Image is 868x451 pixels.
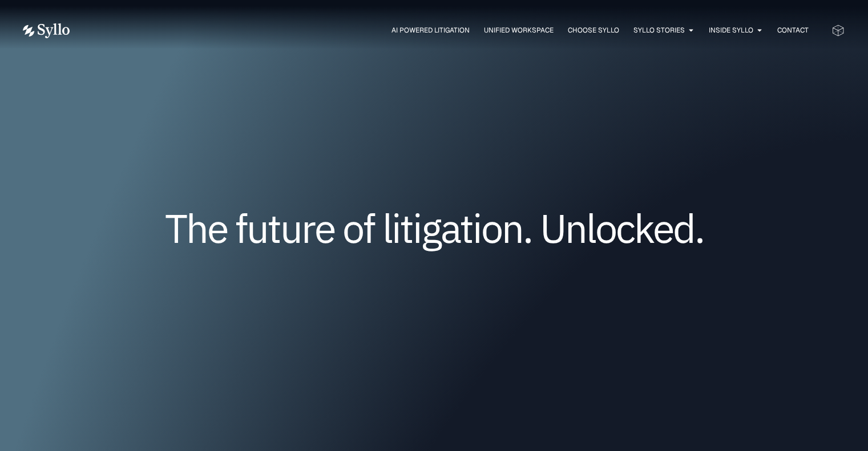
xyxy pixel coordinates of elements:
[23,23,70,38] img: Vector
[709,25,753,35] a: Inside Syllo
[484,25,554,35] a: Unified Workspace
[92,25,809,36] div: Menu Toggle
[633,25,685,35] a: Syllo Stories
[92,25,809,36] nav: Menu
[568,25,619,35] a: Choose Syllo
[391,25,470,35] a: AI Powered Litigation
[92,209,777,247] h1: The future of litigation. Unlocked.
[777,25,809,35] a: Contact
